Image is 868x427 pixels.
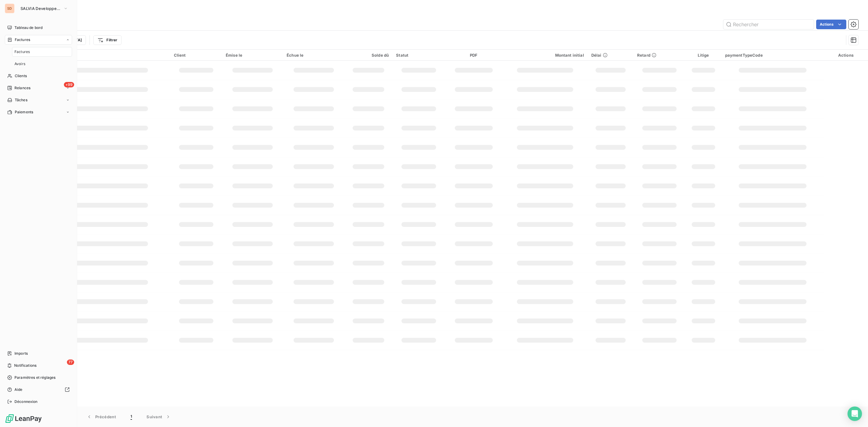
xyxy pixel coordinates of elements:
button: 1 [123,410,139,423]
button: Filtrer [93,35,121,45]
span: Factures [15,37,30,42]
span: Aide [14,387,23,392]
span: Paiements [15,109,33,115]
div: Retard [637,53,682,58]
div: Solde dû [348,53,389,58]
span: 77 [67,359,74,365]
span: Tâches [15,97,27,103]
div: PDF [448,53,499,58]
button: Actions [816,20,846,29]
div: Client [174,53,219,58]
span: Clients [15,73,27,79]
div: paymentTypeCode [725,53,820,58]
div: Open Intercom Messenger [848,407,862,421]
button: Suivant [139,410,178,423]
input: Rechercher [723,20,814,29]
div: Montant initial [506,53,584,58]
div: Actions [827,53,864,58]
span: Déconnexion [14,399,38,404]
span: Tableau de bord [14,25,42,30]
span: Relances [14,85,30,91]
span: 1 [131,414,132,420]
span: Notifications [14,363,36,368]
div: Délai [591,53,630,58]
span: Factures [14,49,30,55]
span: SALVIA Developpement [20,6,61,11]
div: Émise le [226,53,279,58]
span: +99 [64,82,74,87]
div: Échue le [287,53,341,58]
button: Précédent [79,410,123,423]
div: SD [5,4,14,13]
span: Avoirs [14,61,25,67]
img: Logo LeanPay [5,414,42,423]
span: Imports [14,351,28,356]
a: Aide [5,385,72,394]
span: Paramètres et réglages [14,375,55,380]
div: Statut [396,53,441,58]
div: Litige [689,53,718,58]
